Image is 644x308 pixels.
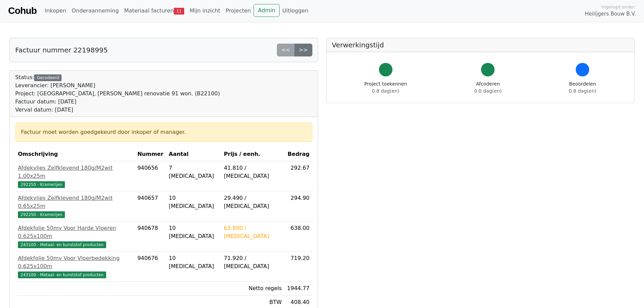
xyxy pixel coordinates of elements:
a: Materiaal facturen11 [121,4,187,18]
a: Admin [254,4,280,17]
span: 292250 - Kramerijen [18,181,65,188]
a: >> [294,44,312,56]
a: Cohub [8,3,37,19]
div: 29.490 / [MEDICAL_DATA] [224,194,282,210]
span: Ingelogd onder: [601,4,636,10]
td: 292.67 [284,161,312,191]
td: Netto regels [221,282,284,295]
td: 638.00 [284,221,312,252]
a: Onderaanneming [69,4,121,18]
div: 41.810 / [MEDICAL_DATA] [224,164,282,180]
a: Afdekfolie 50my Voor Harde Vloeren 0.625x100m243100 - Metaal- en kunststof producten [18,224,132,248]
div: Project: [GEOGRAPHIC_DATA], [PERSON_NAME] renovatie 91 won. (B22100) [15,90,220,98]
div: Afdekfolie 50my Voor Vloerbedekking 0.625x100m [18,254,132,270]
span: 11 [174,8,184,15]
a: Inkopen [42,4,69,18]
td: 940656 [135,161,166,191]
span: 0.0 dag(en) [474,88,502,94]
div: Project toekennen [364,80,407,95]
span: 292250 - Kramerijen [18,211,65,218]
th: Bedrag [284,147,312,161]
div: Factuur datum: [DATE] [15,98,220,106]
span: 0.8 dag(en) [372,88,399,94]
div: Afcoderen [474,80,502,95]
div: Factuur moet worden goedgekeurd door inkoper of manager. [21,128,307,136]
td: 940678 [135,221,166,252]
th: Aantal [166,147,221,161]
div: 63.800 / [MEDICAL_DATA] [224,224,282,240]
a: Uitloggen [280,4,311,18]
a: Afdekvlies Zelfklevend 180g/M2wit 1.00x25m292250 - Kramerijen [18,164,132,188]
div: 71.920 / [MEDICAL_DATA] [224,254,282,270]
div: 7 [MEDICAL_DATA] [169,164,218,180]
span: 0.8 dag(en) [569,88,596,94]
a: Mijn inzicht [187,4,223,18]
div: 10 [MEDICAL_DATA] [169,194,218,210]
th: Prijs / eenh. [221,147,284,161]
h5: Factuur nummer 22198995 [15,46,108,54]
a: Afdekfolie 50my Voor Vloerbedekking 0.625x100m243100 - Metaal- en kunststof producten [18,254,132,279]
a: Afdekvlies Zelfklevend 180g/M2wit 0.65x25m292250 - Kramerijen [18,194,132,218]
span: 243100 - Metaal- en kunststof producten [18,271,106,278]
td: 940657 [135,191,166,221]
a: Projecten [223,4,254,18]
div: Status: [15,73,220,114]
div: Verval datum: [DATE] [15,106,220,114]
th: Omschrijving [15,147,135,161]
div: 10 [MEDICAL_DATA] [169,254,218,270]
th: Nummer [135,147,166,161]
h5: Verwerkingstijd [332,41,629,49]
div: Afdekfolie 50my Voor Harde Vloeren 0.625x100m [18,224,132,240]
div: 10 [MEDICAL_DATA] [169,224,218,240]
div: Gecodeerd [34,74,62,81]
span: 243100 - Metaal- en kunststof producten [18,241,106,248]
td: 719.20 [284,252,312,282]
div: Afdekvlies Zelfklevend 180g/M2wit 1.00x25m [18,164,132,180]
td: 940676 [135,252,166,282]
div: Afdekvlies Zelfklevend 180g/M2wit 0.65x25m [18,194,132,210]
span: Heilijgers Bouw B.V. [585,10,636,18]
div: Leverancier: [PERSON_NAME] [15,81,220,90]
td: 1944.77 [284,282,312,295]
td: 294.90 [284,191,312,221]
div: Beoordelen [569,80,596,95]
